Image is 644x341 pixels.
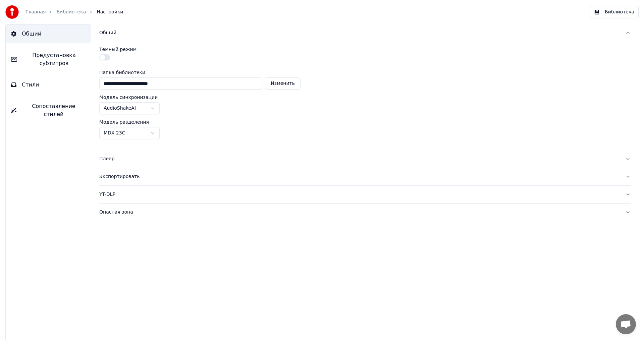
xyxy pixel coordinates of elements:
label: Папка библиотеки [99,70,301,75]
label: Модель разделения [99,120,149,124]
div: Общий [99,30,620,36]
img: youka [5,5,19,19]
div: Плеер [99,156,620,162]
div: Открытый чат [616,314,636,334]
span: Сопоставление стилей [22,102,86,118]
div: YT-DLP [99,191,620,198]
label: Темный режим [99,47,137,52]
div: Экспортировать [99,173,620,180]
button: Изменить [265,77,301,90]
div: Общий [99,42,631,150]
a: Библиотека [56,9,86,15]
button: Библиотека [590,6,639,18]
button: Сопоставление стилей [6,97,91,124]
button: Общий [6,24,91,43]
nav: breadcrumb [25,9,123,15]
a: Главная [25,9,46,15]
button: Экспортировать [99,168,631,185]
span: Стили [22,81,39,89]
span: Общий [22,30,41,38]
button: Общий [99,24,631,42]
button: Плеер [99,150,631,168]
label: Модель синхронизации [99,95,158,100]
span: Предустановка субтитров [22,51,86,67]
button: Стили [6,75,91,94]
button: YT-DLP [99,186,631,203]
div: Опасная зона [99,209,620,216]
button: Предустановка субтитров [6,46,91,73]
button: Опасная зона [99,204,631,221]
span: Настройки [97,9,123,15]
